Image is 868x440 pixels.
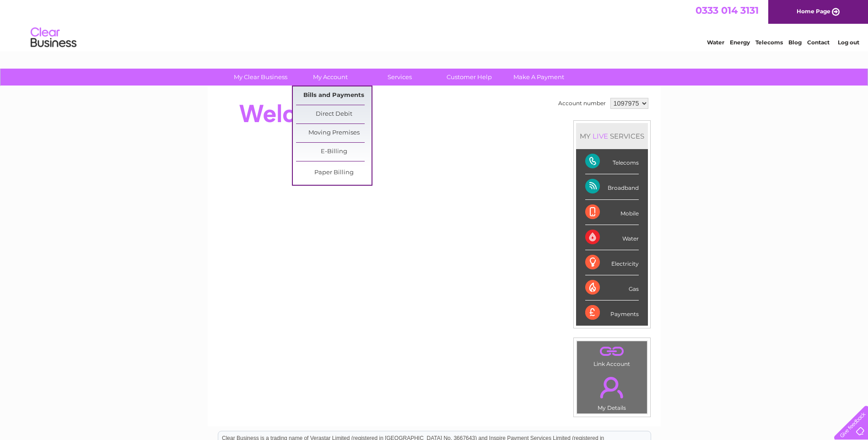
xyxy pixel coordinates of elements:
[296,86,372,105] a: Bills and Payments
[591,132,610,140] div: LIVE
[585,225,639,250] div: Water
[730,39,750,46] a: Energy
[585,275,639,300] div: Gas
[296,143,372,161] a: E-Billing
[755,39,783,46] a: Telecoms
[838,39,859,46] a: Log out
[296,124,372,142] a: Moving Premises
[218,5,651,44] div: Clear Business is a trading name of Verastar Limited (registered in [GEOGRAPHIC_DATA] No. 3667643...
[223,69,298,86] a: My Clear Business
[296,164,372,182] a: Paper Billing
[585,149,639,174] div: Telecoms
[707,39,724,46] a: Water
[30,24,77,52] img: logo.png
[579,371,645,403] a: .
[501,69,577,86] a: Make A Payment
[362,69,437,86] a: Services
[585,250,639,275] div: Electricity
[695,5,759,16] a: 0333 014 3131
[431,69,507,86] a: Customer Help
[585,200,639,225] div: Mobile
[577,369,647,414] td: My Details
[556,96,608,111] td: Account number
[292,69,368,86] a: My Account
[576,123,648,149] div: MY SERVICES
[296,105,372,123] a: Direct Debit
[807,39,830,46] a: Contact
[579,343,645,360] a: .
[577,341,647,370] td: Link Account
[585,300,639,325] div: Payments
[788,39,802,46] a: Blog
[585,174,639,199] div: Broadband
